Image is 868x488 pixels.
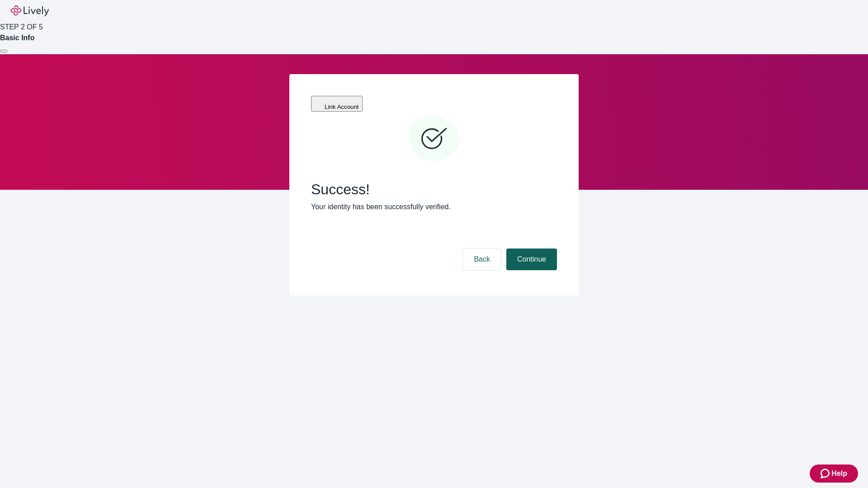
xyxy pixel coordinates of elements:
button: Zendesk support iconHelp [810,465,858,483]
button: Back [463,249,501,270]
svg: Checkmark icon [407,112,461,166]
button: Continue [506,249,557,270]
button: Link Account [311,96,363,112]
svg: Zendesk support icon [821,468,831,479]
img: Lively [11,5,49,16]
span: Success! [311,181,557,198]
span: Help [831,468,847,479]
p: Your identity has been successfully verified. [311,202,557,212]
